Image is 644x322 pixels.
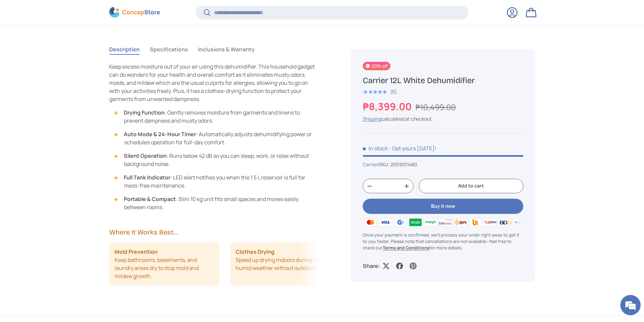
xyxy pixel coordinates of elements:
[390,89,397,94] div: (5)
[389,145,436,152] p: - Get yours [DATE]!
[498,217,513,227] img: bdo
[236,248,275,256] strong: Clothes Drying
[363,100,413,113] strong: ₱8,399.00
[116,108,319,125] li: : Gently removes moisture from garments and linens to prevent dampness and musty odors.
[111,3,127,20] div: Minimize live chat window
[116,130,319,146] li: : Automatically adjusts dehumidifying power or schedules operation for full-day comfort.
[415,102,456,113] s: ₱10,499.00
[363,161,378,168] a: Carrier
[378,217,393,227] img: visa
[230,242,341,286] li: Speed up drying indoors during rainy or humid weather without outdoor lines.
[438,217,453,227] img: billease
[379,161,389,168] span: SKU:
[198,42,255,57] button: Inclusions & Warranty
[124,130,196,138] strong: Auto Mode & 24-Hour Timer
[109,227,319,237] h2: Where It Works Best...
[363,115,523,122] div: calculated at checkout.
[423,217,438,227] img: maya
[115,248,158,256] strong: Mold Prevention
[363,145,388,152] span: In stock
[363,116,381,122] a: Shipping
[363,88,397,95] a: 5.0 out of 5.0 stars (5)
[393,217,408,227] img: gcash
[124,195,176,203] strong: Portable & Compact
[363,199,523,214] button: Buy it now
[124,152,167,159] strong: Silent Operation
[453,217,468,227] img: bpi
[468,217,483,227] img: ubp
[363,217,378,227] img: master
[109,242,220,286] li: Keep bathrooms, basements, and laundry areas dry to stop mold and mildew growth.
[124,109,165,116] strong: Drying Function
[363,89,387,95] div: 5.0 out of 5.0 stars
[363,89,387,95] span: ★★★★★
[150,42,188,57] button: Specifications
[419,179,523,194] button: Add to cart
[513,217,528,227] img: metrobank
[109,42,140,57] button: Description
[363,75,523,86] h1: Carrier 12L White Dehumidifier
[3,184,129,208] textarea: Type your message and hit 'Enter'
[116,152,319,168] li: : Runs below 42 dB so you can sleep, work, or relax without background noise.
[378,161,417,168] span: |
[109,7,160,18] img: ConcepStore
[39,85,93,153] span: We're online!
[363,62,390,70] span: 20% off
[35,38,114,47] div: Chat with us now
[390,161,417,168] span: 2001001480
[483,217,498,227] img: qrph
[116,173,319,190] li: : LED alert notifies you when the 1.5 L reservoir is full for mess-free maintenance.
[124,174,170,181] strong: Full Tank Indicator
[408,217,423,227] img: grabpay
[363,232,523,251] p: Once your payment is confirmed, we'll process your order right away to get it to you faster. Plea...
[363,262,380,270] p: Share:
[109,63,319,103] p: Keep excess moisture out of your air using this dehumidifier. This household gadget can do wonder...
[116,195,319,211] li: : Slim 10 kg unit fits small spaces and moves easily between rooms.
[383,245,429,251] a: Terms and Conditions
